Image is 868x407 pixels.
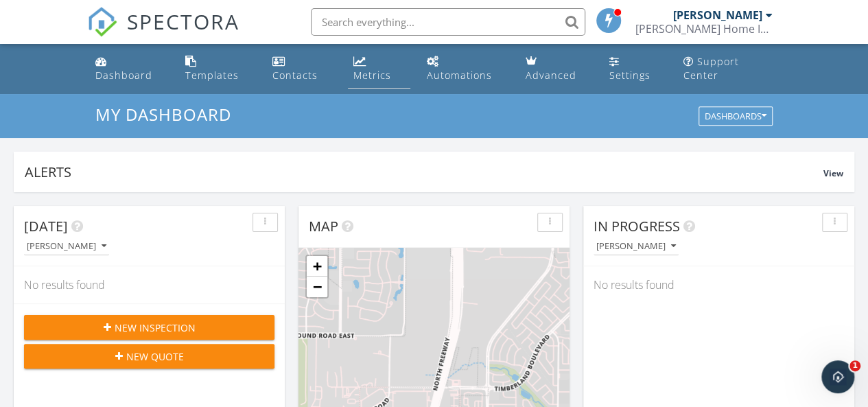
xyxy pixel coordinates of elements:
div: Metrics [353,69,391,82]
div: [PERSON_NAME] [673,8,762,22]
div: Settings [609,69,650,82]
span: SPECTORA [127,7,239,36]
div: Automations [427,69,492,82]
a: SPECTORA [87,19,239,47]
a: Zoom out [307,277,327,297]
a: Dashboard [90,49,169,89]
div: [PERSON_NAME] [596,242,676,251]
a: Contacts [267,49,336,89]
a: Advanced [520,49,593,89]
button: New Inspection [24,315,274,340]
div: Advanced [526,69,576,82]
button: [PERSON_NAME] [594,237,679,256]
button: New Quote [24,344,274,369]
iframe: Intercom live chat [821,360,854,393]
div: No results found [583,266,854,303]
a: Zoom in [307,256,327,277]
span: View [823,167,843,179]
div: Dashboard [95,69,152,82]
span: [DATE] [24,217,68,235]
span: New Inspection [115,321,196,335]
div: Contacts [272,69,318,82]
span: My Dashboard [95,103,231,126]
button: Dashboards [699,107,773,126]
div: No results found [14,266,285,303]
img: The Best Home Inspection Software - Spectora [87,7,117,37]
div: Dashboards [705,112,766,121]
input: Search everything... [311,8,585,36]
span: 1 [849,360,860,371]
div: [PERSON_NAME] [27,242,106,251]
span: Map [309,217,338,235]
span: New Quote [126,349,184,364]
a: Settings [604,49,667,89]
div: Support Center [683,55,739,82]
div: Fisher Home Inspections, LLC [635,22,773,36]
a: Automations (Basic) [421,49,509,89]
span: In Progress [594,217,680,235]
div: Templates [185,69,239,82]
a: Metrics [348,49,410,89]
div: Alerts [25,163,823,181]
button: [PERSON_NAME] [24,237,109,256]
a: Support Center [678,49,778,89]
a: Templates [180,49,256,89]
